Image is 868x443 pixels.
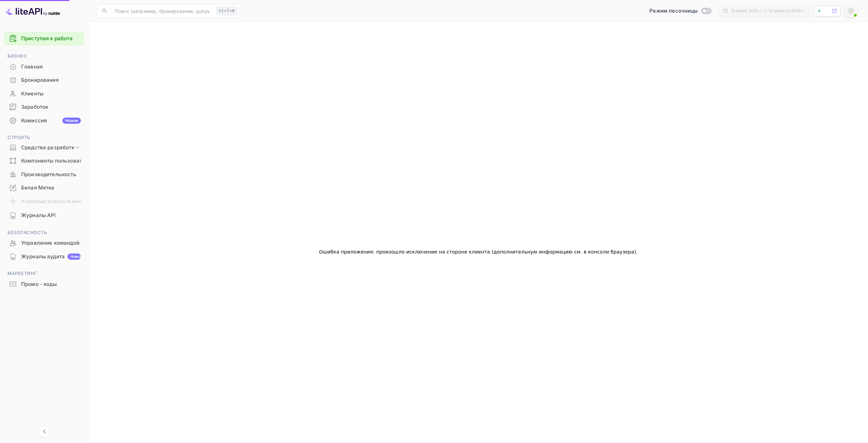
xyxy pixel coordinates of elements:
[4,209,84,221] a: Журналы API
[21,35,73,42] ya-tr-span: Приступая к работе
[649,7,697,14] ya-tr-span: Режим песочницы
[4,114,84,127] div: КомиссияНовое
[21,76,59,84] ya-tr-span: Бронирования
[319,249,636,255] ya-tr-span: Ошибка приложения: произошло исключение на стороне клиента (дополнительную информацию см. в консо...
[4,278,84,290] a: Промо - коды
[65,118,78,123] ya-tr-span: Новое
[4,209,84,222] div: Журналы API
[21,239,79,247] ya-tr-span: Управление командой
[8,135,30,140] ya-tr-span: Строить
[4,278,84,291] div: Промо - коды
[636,249,638,255] ya-tr-span: .
[4,87,84,100] a: Клиенты
[4,74,84,87] div: Бронирования
[4,60,84,74] div: Главная
[4,236,84,249] a: Управление командой
[4,181,84,195] div: Белая Метка
[21,144,77,152] ya-tr-span: Средства разработки
[4,74,84,86] a: Бронирования
[4,250,84,263] a: Журналы аудитаНовое
[4,168,84,181] div: Производительность
[8,271,37,276] ya-tr-span: Маркетинг
[4,114,84,127] a: КомиссияНовое
[38,425,50,438] button: Свернуть навигацию
[4,60,84,73] a: Главная
[21,157,138,165] ya-tr-span: Компоненты пользовательского интерфейса
[4,32,84,46] div: Приступая к работе
[4,87,84,101] div: Клиенты
[647,7,713,15] div: Переключиться в производственный режим
[21,253,65,261] ya-tr-span: Журналы аудита
[21,90,43,98] ya-tr-span: Клиенты
[4,154,84,168] div: Компоненты пользовательского интерфейса
[68,254,81,260] div: Новое
[4,181,84,194] a: Белая Метка
[111,4,214,18] input: Поиск (например, бронирование, документация)
[21,280,57,288] ya-tr-span: Промо - коды
[4,154,84,167] a: Компоненты пользовательского интерфейса
[4,101,84,113] a: Заработок
[4,236,84,250] div: Управление командой
[219,8,235,13] ya-tr-span: Ctrl+K
[8,53,27,59] ya-tr-span: Бизнес
[4,250,84,263] div: Журналы аудитаНовое
[21,184,55,192] ya-tr-span: Белая Метка
[4,142,84,154] div: Средства разработки
[4,101,84,114] div: Заработок
[21,212,56,219] ya-tr-span: Журналы API
[21,117,47,125] ya-tr-span: Комиссия
[8,230,47,235] ya-tr-span: Безопасность
[731,8,805,13] ya-tr-span: 13 июля 2025 г. — 12 августа 2025 г.
[21,103,48,111] ya-tr-span: Заработок
[21,63,43,71] ya-tr-span: Главная
[5,5,60,16] img: Логотип LiteAPI
[21,171,76,179] ya-tr-span: Производительность
[21,35,81,43] a: Приступая к работе
[4,168,84,181] a: Производительность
